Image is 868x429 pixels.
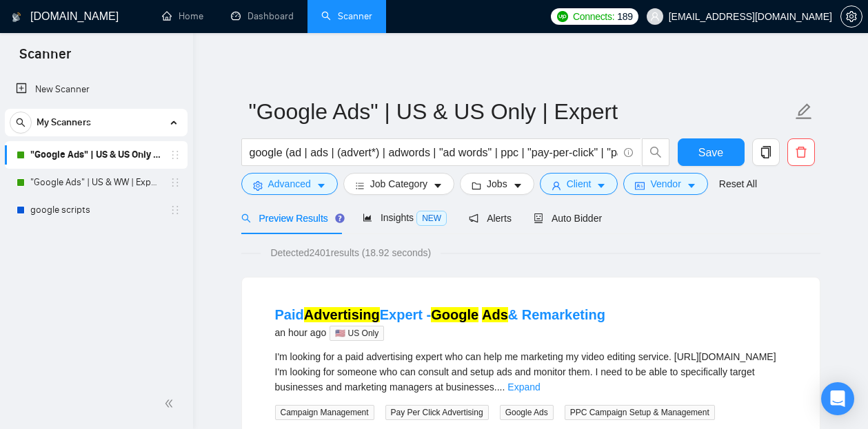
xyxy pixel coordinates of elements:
span: Google Ads [500,405,554,420]
a: "Google Ads" | US & US Only | Expert [30,141,161,169]
span: robot [534,213,543,223]
span: Save [698,144,723,161]
li: My Scanners [5,109,188,224]
span: Pay Per Click Advertising [385,405,489,420]
button: search [642,138,669,166]
span: 🇺🇸 US Only [330,326,384,341]
mark: Advertising [304,307,380,322]
img: upwork-logo.png [557,11,568,22]
span: user [650,12,660,21]
span: Alerts [469,213,512,224]
span: folder [472,180,481,191]
span: idcard [635,180,645,191]
span: ... [497,381,505,393]
span: PPC Campaign Setup & Management [565,405,715,420]
div: Tooltip anchor [334,212,346,224]
span: NEW [416,211,447,226]
div: I'm looking for a paid advertising expert who can help me marketing my video editing service. htt... [275,349,787,395]
span: delete [788,146,814,158]
span: caret-down [596,180,606,191]
span: area-chart [363,213,372,222]
a: Expand [507,381,540,393]
button: search [10,112,32,134]
span: setting [253,180,263,191]
span: caret-down [433,180,443,191]
span: caret-down [687,180,696,191]
span: My Scanners [37,109,91,136]
a: Reset All [719,176,757,191]
span: search [10,118,31,127]
span: user [552,180,561,191]
span: info-circle [624,148,633,157]
span: holder [170,205,181,216]
span: 189 [617,9,632,24]
span: notification [469,213,478,223]
mark: Ads [482,307,508,322]
button: settingAdvancedcaret-down [241,173,338,195]
input: Search Freelance Jobs... [250,144,618,161]
a: New Scanner [16,76,176,103]
a: setting [840,11,862,22]
span: search [241,213,251,223]
span: holder [170,177,181,188]
button: setting [840,6,862,28]
input: Scanner name... [249,94,792,129]
span: copy [753,146,779,158]
button: userClientcaret-down [540,173,618,195]
button: barsJob Categorycaret-down [343,173,454,195]
span: holder [170,149,181,160]
span: caret-down [316,180,326,191]
span: I'm looking for a paid advertising expert who can help me marketing my video editing service. [UR... [275,351,776,393]
span: Advanced [268,176,311,191]
span: Vendor [650,176,680,191]
span: setting [841,11,862,22]
span: search [643,146,669,158]
div: an hour ago [275,324,605,341]
a: homeHome [162,10,203,22]
a: searchScanner [321,10,372,22]
button: delete [787,138,815,166]
span: Preview Results [241,213,341,224]
a: "Google Ads" | US & WW | Expert [30,169,161,196]
span: bars [355,180,365,191]
span: Client [567,176,592,191]
a: PaidAdvertisingExpert -Google Ads& Remarketing [275,307,605,322]
span: Jobs [487,176,507,191]
button: folderJobscaret-down [460,173,534,195]
button: copy [752,138,780,166]
span: caret-down [513,180,523,191]
div: Open Intercom Messenger [821,382,854,415]
button: idcardVendorcaret-down [623,173,707,195]
span: edit [795,103,813,121]
li: New Scanner [5,76,188,103]
span: Insights [363,212,447,223]
a: google scripts [30,196,161,224]
span: Auto Bidder [534,213,602,224]
img: logo [12,6,21,28]
mark: Google [431,307,478,322]
button: Save [678,138,745,166]
a: dashboardDashboard [231,10,294,22]
span: Detected 2401 results (18.92 seconds) [261,245,441,260]
span: Scanner [8,44,82,73]
span: Campaign Management [275,405,374,420]
span: Job Category [370,176,427,191]
span: Connects: [573,9,614,24]
span: double-left [164,397,178,410]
